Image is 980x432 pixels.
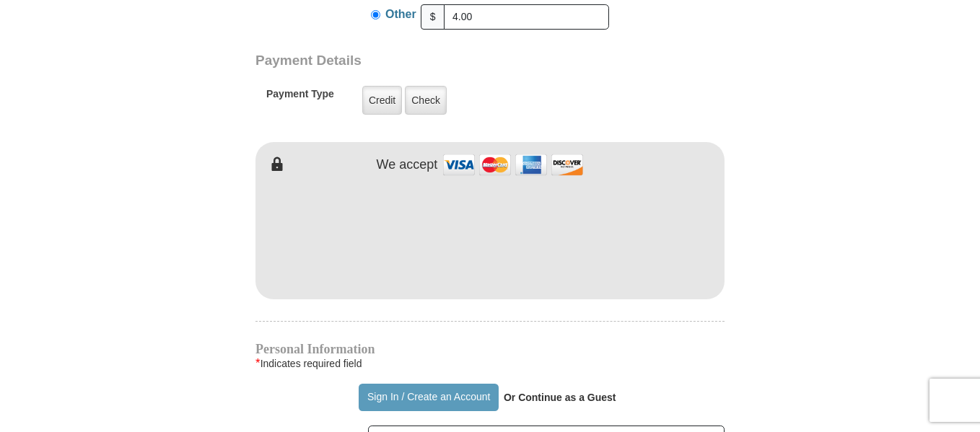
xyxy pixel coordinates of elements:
label: Credit [362,86,402,115]
div: Indicates required field [255,355,725,372]
h4: We accept [377,157,438,173]
h3: Payment Details [255,53,624,69]
span: $ [421,4,445,30]
button: Sign In / Create an Account [359,384,498,411]
h4: Personal Information [255,343,725,355]
label: Check [405,86,447,115]
img: credit cards accepted [441,149,585,180]
input: Other Amount [444,4,609,30]
strong: Or Continue as a Guest [504,392,616,403]
span: Other [385,8,416,20]
h5: Payment Type [266,88,334,107]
